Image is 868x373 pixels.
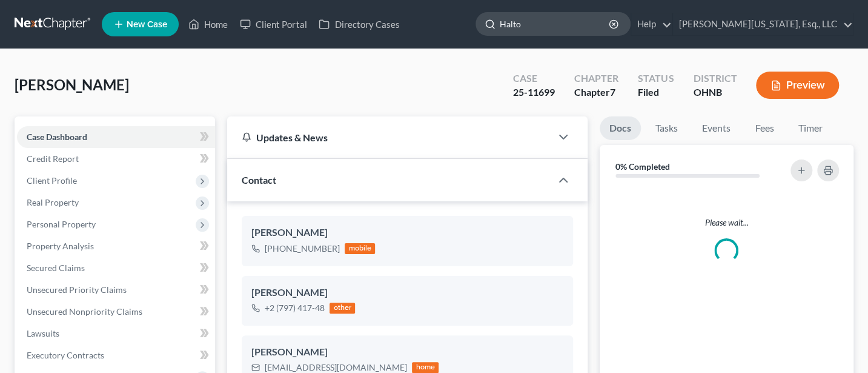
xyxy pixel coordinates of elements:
a: Fees [745,116,784,140]
span: New Case [127,20,167,29]
span: 7 [610,86,615,98]
strong: 0% Completed [615,161,670,172]
a: Credit Report [17,148,215,170]
span: Lawsuits [27,328,59,338]
span: Credit Report [27,153,79,164]
a: Unsecured Nonpriority Claims [17,301,215,323]
div: [PHONE_NUMBER] [265,243,340,255]
span: Personal Property [27,219,96,229]
p: Please wait... [609,217,844,229]
div: [PERSON_NAME] [251,226,563,240]
div: Updates & News [242,131,537,144]
span: Case Dashboard [27,132,87,142]
span: [PERSON_NAME] [15,76,129,93]
span: Secured Claims [27,263,85,273]
a: Home [182,13,234,35]
a: Unsecured Priority Claims [17,279,215,301]
span: Unsecured Priority Claims [27,284,127,295]
input: Search by name... [500,13,611,35]
a: Events [692,116,740,140]
span: Contact [242,174,276,186]
div: 25-11699 [513,86,555,99]
div: home [412,362,439,373]
div: [PERSON_NAME] [251,286,563,300]
a: Docs [600,116,641,140]
div: +2 (797) 417-48 [265,302,325,314]
a: Help [631,13,672,35]
div: mobile [345,243,375,254]
span: Real Property [27,197,79,207]
a: Tasks [646,116,687,140]
div: Filed [638,86,674,99]
a: Executory Contracts [17,344,215,366]
a: [PERSON_NAME][US_STATE], Esq., LLC [673,13,853,35]
span: Client Profile [27,175,77,186]
div: Status [638,72,674,86]
a: Lawsuits [17,323,215,344]
button: Preview [756,72,839,99]
span: Unsecured Nonpriority Claims [27,306,142,317]
a: Property Analysis [17,235,215,257]
span: Property Analysis [27,241,94,251]
div: OHNB [693,86,737,99]
div: District [693,72,737,86]
div: Chapter [574,86,618,99]
div: Chapter [574,72,618,86]
a: Timer [789,116,832,140]
a: Case Dashboard [17,126,215,148]
a: Client Portal [234,13,313,35]
a: Secured Claims [17,257,215,279]
span: Executory Contracts [27,350,104,360]
a: Directory Cases [313,13,405,35]
div: Case [513,72,555,86]
div: [PERSON_NAME] [251,345,563,360]
div: other [330,303,355,314]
